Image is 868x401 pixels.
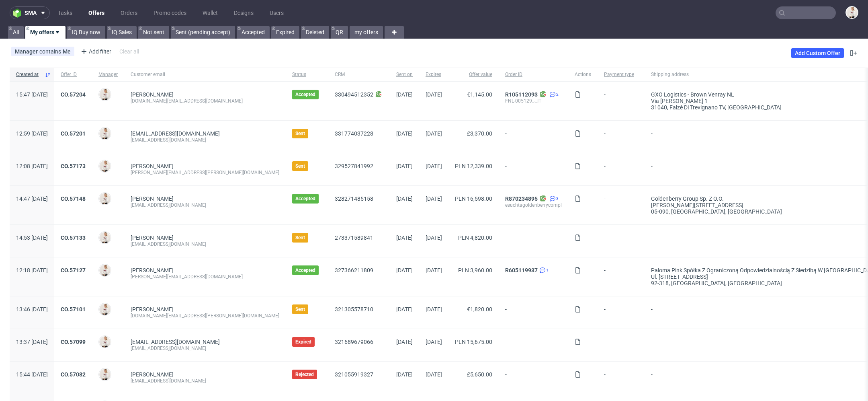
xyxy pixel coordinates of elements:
[396,91,413,98] span: [DATE]
[396,371,413,378] span: [DATE]
[396,339,413,345] span: [DATE]
[16,91,48,98] span: 15:47 [DATE]
[505,98,562,104] div: FNL-005129_-_IT
[67,26,105,39] a: IQ Buy now
[546,267,549,274] span: 1
[61,306,86,313] a: CO.57101
[237,26,270,39] a: Accepted
[335,339,373,345] a: 321689679066
[25,10,37,16] span: sma
[426,339,442,345] span: [DATE]
[63,48,71,55] div: Me
[61,91,86,98] a: CO.57204
[99,304,111,315] img: Mari Fok
[505,267,538,274] a: R605119937
[455,339,492,345] span: PLN 15,675.00
[556,195,559,202] span: 3
[99,369,111,380] img: Mari Fok
[604,71,638,78] span: Payment type
[396,306,413,313] span: [DATE]
[265,6,289,19] a: Users
[131,274,279,280] div: [PERSON_NAME][EMAIL_ADDRESS][DOMAIN_NAME]
[84,6,109,19] a: Offers
[16,163,48,169] span: 12:08 [DATE]
[335,91,373,98] a: 330494512352
[198,6,223,19] a: Wallet
[295,371,314,378] span: Rejected
[455,195,492,202] span: PLN 16,598.00
[335,267,373,274] a: 327366211809
[301,26,329,39] a: Deleted
[131,267,174,274] a: [PERSON_NAME]
[131,313,279,319] div: [DOMAIN_NAME][EMAIL_ADDRESS][PERSON_NAME][DOMAIN_NAME]
[8,26,24,39] a: All
[118,46,141,57] div: Clear all
[505,130,562,143] span: -
[426,91,442,98] span: [DATE]
[505,195,538,202] a: R870234895
[604,267,638,286] span: -
[131,130,220,137] span: [EMAIL_ADDRESS][DOMAIN_NAME]
[131,169,279,176] div: [PERSON_NAME][EMAIL_ADDRESS][PERSON_NAME][DOMAIN_NAME]
[292,71,322,78] span: Status
[107,26,137,39] a: IQ Sales
[131,195,174,202] a: [PERSON_NAME]
[455,71,492,78] span: Offer value
[335,306,373,313] a: 321305578710
[271,26,299,39] a: Expired
[78,45,113,58] div: Add filter
[10,6,50,19] button: sma
[467,130,492,137] span: £3,370.00
[61,339,86,345] a: CO.57099
[426,371,442,378] span: [DATE]
[331,26,348,39] a: QR
[604,339,638,352] span: -
[426,130,442,137] span: [DATE]
[791,48,844,58] a: Add Custom Offer
[15,48,39,55] span: Manager
[604,234,638,247] span: -
[61,130,86,137] a: CO.57201
[131,371,174,378] a: [PERSON_NAME]
[604,195,638,215] span: -
[396,71,413,78] span: Sent on
[295,195,315,202] span: Accepted
[16,195,48,202] span: 14:47 [DATE]
[505,339,562,352] span: -
[604,91,638,111] span: -
[604,130,638,143] span: -
[16,306,48,313] span: 13:46 [DATE]
[131,339,220,345] span: [EMAIL_ADDRESS][DOMAIN_NAME]
[53,6,77,19] a: Tasks
[116,6,142,19] a: Orders
[131,234,174,241] a: [PERSON_NAME]
[455,163,492,169] span: PLN 12,339.00
[99,160,111,172] img: Mari Fok
[25,26,66,39] a: My offers
[16,71,41,78] span: Created at
[396,130,413,137] span: [DATE]
[604,163,638,176] span: -
[467,371,492,378] span: £5,650.00
[61,71,86,78] span: Offer ID
[16,371,48,378] span: 15:44 [DATE]
[604,306,638,319] span: -
[16,234,48,241] span: 14:53 [DATE]
[548,91,559,98] a: 2
[548,195,559,202] a: 3
[295,91,315,98] span: Accepted
[99,265,111,276] img: Mari Fok
[99,89,111,100] img: Mari Fok
[458,267,492,274] span: PLN 3,960.00
[426,267,442,274] span: [DATE]
[295,163,305,169] span: Sent
[131,163,174,169] a: [PERSON_NAME]
[467,306,492,313] span: €1,820.00
[16,130,48,137] span: 12:59 [DATE]
[149,6,191,19] a: Promo codes
[99,193,111,204] img: Mari Fok
[575,71,591,78] span: Actions
[426,306,442,313] span: [DATE]
[99,232,111,243] img: Mari Fok
[426,71,442,78] span: Expires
